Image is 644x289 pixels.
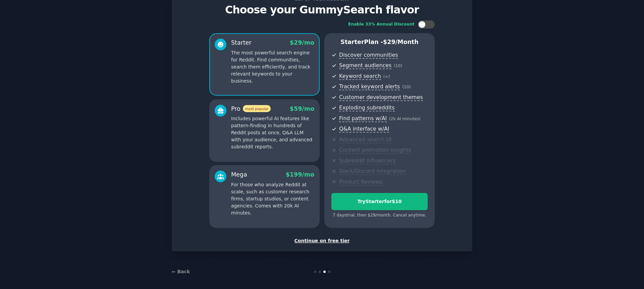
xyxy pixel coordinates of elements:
span: ( ∞ ) [383,74,390,79]
span: Slack/Discord integration [339,168,406,175]
div: Continue on free tier [179,237,465,244]
span: Segment audiences [339,62,391,69]
span: ( 10 ) [394,63,402,68]
p: Starter Plan - [331,38,428,46]
div: Try Starter for $10 [332,198,427,205]
span: Content promotion insights [339,147,411,154]
p: Choose your GummySearch flavor [179,4,465,16]
span: Customer development themes [339,94,423,101]
button: TryStarterfor$10 [331,193,428,210]
span: Discover communities [339,52,398,59]
span: $ 199 /mo [286,171,314,178]
span: Advanced search UI [339,136,391,143]
div: Mega [231,171,247,179]
span: Tracked keyword alerts [339,83,400,90]
span: $ 29 /mo [290,39,314,46]
span: ( 2k AI minutes ) [389,116,421,121]
div: 7 days trial, then $ 29 /month . Cancel anytime. [331,212,428,219]
p: Includes powerful AI features like pattern-finding in hundreds of Reddit posts at once, Q&A LLM w... [231,115,314,150]
a: ← Back [172,269,190,274]
div: Enable 33% Annual Discount [348,21,415,28]
div: Starter [231,39,252,47]
span: $ 59 /mo [290,105,314,112]
span: Keyword search [339,73,381,80]
span: Product Reviews [339,179,382,186]
div: Pro [231,105,271,113]
span: Exploding subreddits [339,104,394,111]
p: For those who analyze Reddit at scale, such as customer research firms, startup studios, or conte... [231,181,314,216]
span: most popular [243,105,271,112]
span: $ 29 /month [383,39,419,45]
span: Subreddit influencers [339,157,395,164]
span: Find patterns w/AI [339,115,387,122]
p: The most powerful search engine for Reddit. Find communities, search them efficiently, and track ... [231,49,314,85]
span: ( 10 ) [402,85,411,89]
span: Q&A interface w/AI [339,126,389,133]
